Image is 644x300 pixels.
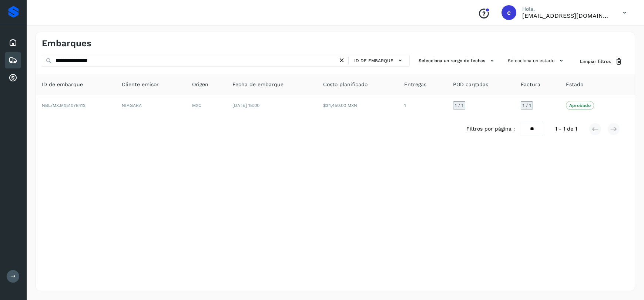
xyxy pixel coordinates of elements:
td: 1 [398,95,447,116]
span: [DATE] 18:00 [232,103,259,108]
button: ID de embarque [352,55,406,66]
span: Fecha de embarque [232,81,284,88]
td: $34,450.00 MXN [317,95,398,116]
p: cuentasespeciales8_met@castores.com.mx [522,12,611,19]
h4: Embarques [42,38,91,49]
span: 1 / 1 [455,103,463,108]
span: Estado [566,81,583,88]
span: Factura [521,81,540,88]
td: MXC [186,95,227,116]
span: Filtros por página : [466,125,515,133]
span: POD cargadas [453,81,488,88]
span: ID de embarque [354,57,393,64]
span: Entregas [404,81,426,88]
td: NIAGARA [116,95,186,116]
span: ID de embarque [42,81,83,88]
div: Embarques [5,52,21,68]
span: Cliente emisor [122,81,159,88]
button: Selecciona un estado [505,55,568,67]
span: Limpiar filtros [580,58,611,65]
span: 1 / 1 [523,103,531,108]
button: Selecciona un rango de fechas [416,55,499,67]
span: Costo planificado [323,81,368,88]
p: Aprobado [569,103,591,108]
p: Hola, [522,6,611,12]
button: Limpiar filtros [574,55,629,68]
div: Cuentas por cobrar [5,70,21,86]
div: Inicio [5,34,21,51]
span: Origen [192,81,208,88]
span: 1 - 1 de 1 [555,125,577,133]
span: NBL/MX.MX51078412 [42,103,85,108]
